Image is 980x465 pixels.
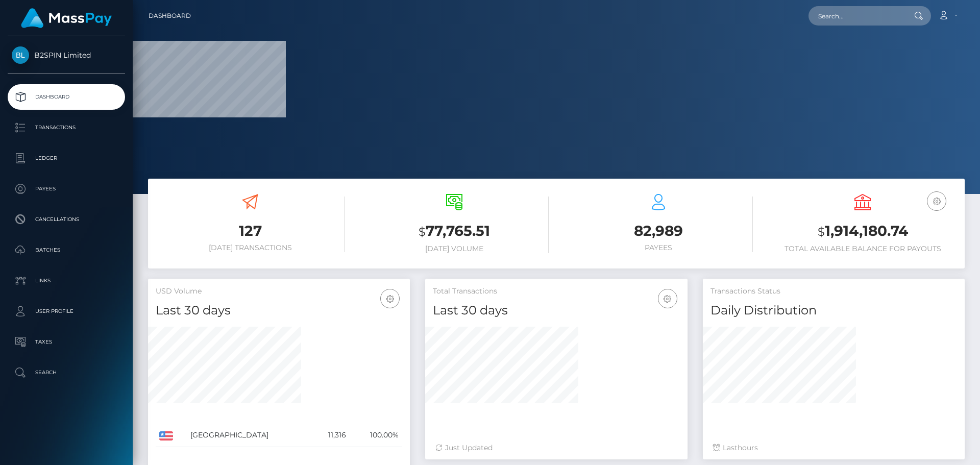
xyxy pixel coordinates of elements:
div: Just Updated [435,443,677,453]
td: [GEOGRAPHIC_DATA] [187,424,313,447]
a: Links [8,268,125,293]
h5: USD Volume [156,286,402,297]
img: US.png [159,431,173,440]
img: MassPay Logo [21,8,112,28]
a: Dashboard [149,5,191,27]
div: Last hours [713,443,954,453]
small: $ [419,225,426,239]
h3: 127 [156,221,345,241]
p: Taxes [12,334,121,350]
a: Search [8,360,125,385]
h6: [DATE] Volume [360,244,549,253]
p: Cancellations [12,212,121,227]
a: Payees [8,176,125,202]
a: Batches [8,237,125,263]
p: Search [12,365,121,380]
p: User Profile [12,304,121,319]
h4: Last 30 days [433,302,679,320]
a: Cancellations [8,207,125,232]
h5: Total Transactions [433,286,679,297]
h3: 82,989 [564,221,753,241]
a: User Profile [8,299,125,324]
img: B2SPIN Limited [12,46,29,64]
input: Search... [808,6,904,26]
h6: [DATE] Transactions [156,243,345,252]
h3: 1,914,180.74 [768,221,957,242]
td: 11,316 [312,424,349,447]
h5: Transactions Status [710,286,957,297]
h6: Total Available Balance for Payouts [768,244,957,253]
p: Batches [12,242,121,258]
a: Transactions [8,115,125,140]
span: B2SPIN Limited [8,51,125,60]
small: $ [818,225,825,239]
td: 100.00% [350,424,402,447]
a: Taxes [8,329,125,355]
p: Links [12,273,121,288]
p: Transactions [12,120,121,135]
h6: Payees [564,243,753,252]
p: Dashboard [12,89,121,105]
h4: Last 30 days [156,302,402,320]
a: Dashboard [8,84,125,110]
h4: Daily Distribution [710,302,957,320]
h3: 77,765.51 [360,221,549,242]
a: Ledger [8,145,125,171]
p: Ledger [12,151,121,166]
p: Payees [12,181,121,197]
